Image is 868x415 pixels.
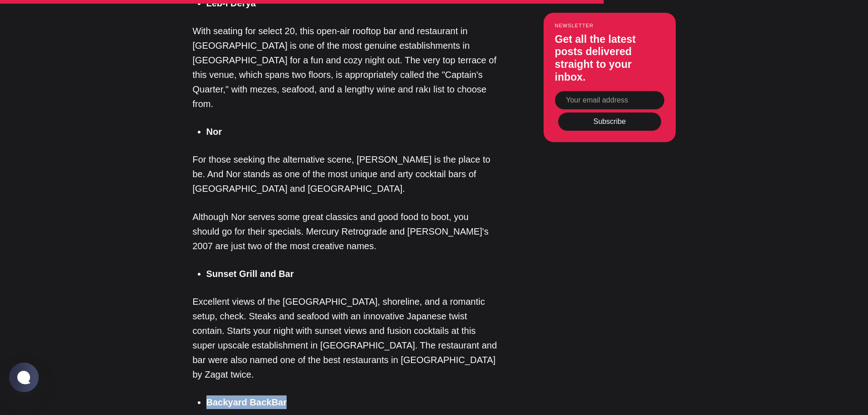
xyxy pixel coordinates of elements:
strong: Nor [206,127,222,137]
strong: Sunset Grill and Bar [206,269,294,279]
button: Subscribe [558,112,661,130]
input: Your email address [555,91,664,109]
h3: Get all the latest posts delivered straight to your inbox. [555,33,664,83]
p: Although Nor serves some great classics and good food to boot, you should go for their specials. ... [193,210,498,253]
p: With seating for select 20, this open-air rooftop bar and restaurant in [GEOGRAPHIC_DATA] is one ... [193,24,498,111]
p: Excellent views of the [GEOGRAPHIC_DATA], shoreline, and a romantic setup, check. Steaks and seaf... [193,294,498,382]
p: For those seeking the alternative scene, [PERSON_NAME] is the place to be. And Nor stands as one ... [193,152,498,196]
strong: Backyard BackBar [206,397,287,407]
small: Newsletter [555,22,664,28]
